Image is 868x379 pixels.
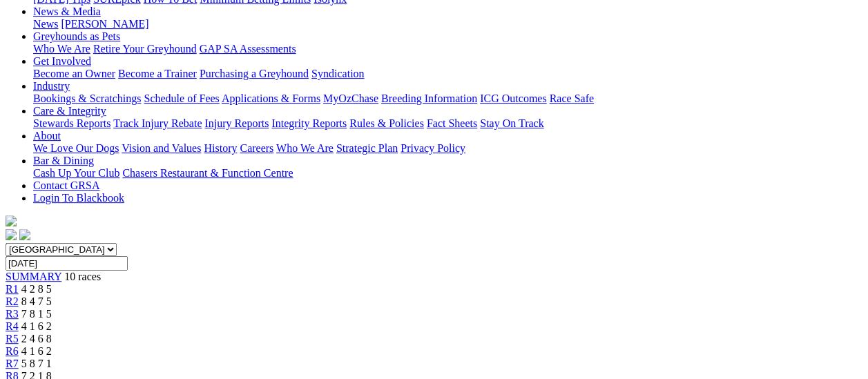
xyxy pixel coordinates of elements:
a: Who We Are [33,43,90,55]
a: Stay On Track [480,117,543,129]
a: Schedule of Fees [144,93,219,104]
a: Applications & Forms [222,93,320,104]
div: Bar & Dining [33,167,862,179]
span: 7 8 1 5 [21,308,52,320]
a: History [204,142,237,154]
a: Industry [33,80,70,92]
span: 8 4 7 5 [21,295,52,307]
a: We Love Our Dogs [33,142,119,154]
a: Login To Blackbook [33,192,124,204]
a: Syndication [311,68,364,79]
a: [PERSON_NAME] [61,18,148,30]
a: R7 [6,358,19,369]
a: Contact GRSA [33,179,99,191]
a: Become a Trainer [118,68,197,79]
a: R5 [6,333,19,344]
div: Greyhounds as Pets [33,43,862,55]
a: Bookings & Scratchings [33,93,141,104]
a: ICG Outcomes [480,93,546,104]
a: Greyhounds as Pets [33,30,120,42]
a: R3 [6,308,19,320]
a: Get Involved [33,55,91,67]
a: MyOzChase [323,93,378,104]
input: Select date [6,256,128,271]
a: About [33,130,61,142]
span: 4 2 8 5 [21,283,52,295]
a: Care & Integrity [33,105,106,117]
div: About [33,142,862,155]
a: GAP SA Assessments [200,43,296,55]
a: News [33,18,58,30]
a: Track Injury Rebate [113,117,202,129]
a: SUMMARY [6,271,61,282]
a: Who We Are [276,142,334,154]
a: Cash Up Your Club [33,167,119,179]
a: Race Safe [549,93,593,104]
a: Strategic Plan [336,142,398,154]
span: 4 1 6 2 [21,345,52,357]
a: Injury Reports [204,117,269,129]
div: Care & Integrity [33,117,862,130]
a: Chasers Restaurant & Function Centre [122,167,293,179]
a: R2 [6,295,19,307]
a: Breeding Information [381,93,477,104]
img: logo-grsa-white.png [6,215,17,226]
a: Become an Owner [33,68,115,79]
a: Purchasing a Greyhound [200,68,309,79]
a: R4 [6,320,19,332]
a: Privacy Policy [401,142,465,154]
img: twitter.svg [19,229,30,240]
img: facebook.svg [6,229,17,240]
a: News & Media [33,6,101,17]
a: Retire Your Greyhound [93,43,197,55]
span: 10 races [64,271,101,282]
div: News & Media [33,18,862,30]
div: Industry [33,93,862,105]
span: 2 4 6 8 [21,333,52,344]
a: Fact Sheets [427,117,477,129]
a: R6 [6,345,19,357]
div: Get Involved [33,68,862,80]
a: R1 [6,283,19,295]
a: Vision and Values [122,142,201,154]
a: Careers [240,142,273,154]
a: Integrity Reports [271,117,347,129]
a: Rules & Policies [349,117,424,129]
span: 5 8 7 1 [21,358,52,369]
a: Stewards Reports [33,117,110,129]
a: Bar & Dining [33,155,94,166]
span: 4 1 6 2 [21,320,52,332]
